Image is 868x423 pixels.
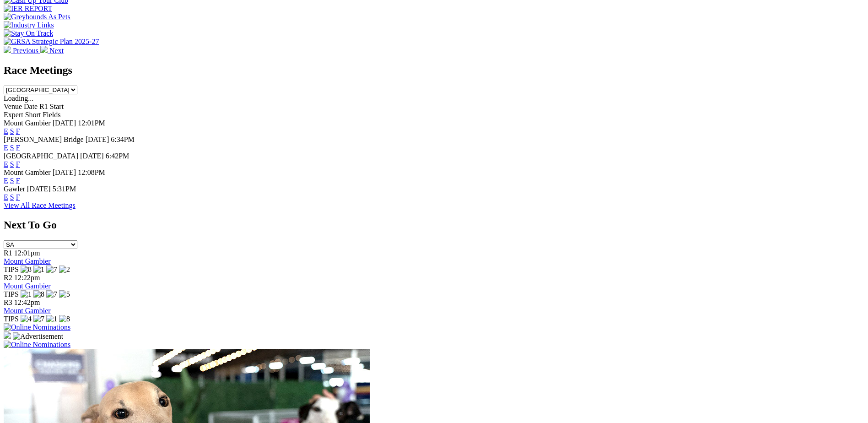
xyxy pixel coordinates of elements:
span: Gawler [4,185,25,193]
span: [DATE] [80,152,104,160]
a: S [10,177,14,184]
img: 8 [59,315,70,323]
a: Mount Gambier [4,257,51,265]
a: F [16,144,20,152]
img: Stay On Track [4,29,53,38]
a: Mount Gambier [4,307,51,315]
span: [DATE] [53,168,76,176]
span: Next [49,47,64,54]
span: R1 [4,249,12,257]
span: [DATE] [86,136,109,143]
a: E [4,127,8,135]
span: Fields [43,111,60,119]
span: Date [24,103,38,110]
a: S [10,193,14,201]
img: 8 [21,266,32,274]
img: 1 [46,315,57,323]
a: Mount Gambier [4,282,51,290]
span: 6:42PM [106,152,129,160]
span: 12:42pm [14,298,40,306]
img: 1 [33,266,44,274]
img: 7 [46,290,57,298]
img: 7 [33,315,44,323]
img: 7 [46,266,57,274]
span: Mount Gambier [4,168,51,176]
span: 12:08PM [78,168,105,176]
img: 4 [21,315,32,323]
img: 8 [33,290,44,298]
span: [GEOGRAPHIC_DATA] [4,152,78,160]
img: 2 [59,266,70,274]
a: E [4,160,8,168]
span: 12:22pm [14,274,40,282]
span: R2 [4,274,12,282]
img: Online Nominations [4,341,70,349]
span: TIPS [4,266,19,273]
img: Industry Links [4,21,54,29]
span: Loading... [4,94,33,102]
img: 15187_Greyhounds_GreysPlayCentral_Resize_SA_WebsiteBanner_300x115_2025.jpg [4,331,11,339]
img: GRSA Strategic Plan 2025-27 [4,38,99,46]
a: S [10,160,14,168]
span: [DATE] [53,119,76,127]
span: Short [25,111,41,119]
a: F [16,177,20,184]
a: View All Race Meetings [4,201,75,209]
a: S [10,144,14,152]
span: R3 [4,298,12,306]
span: 6:34PM [111,136,135,143]
span: Previous [13,47,38,54]
h2: Next To Go [4,219,864,231]
img: Advertisement [13,332,63,341]
span: 5:31PM [53,185,76,193]
a: E [4,144,8,152]
a: F [16,160,20,168]
a: E [4,177,8,184]
span: Venue [4,103,22,110]
img: Greyhounds As Pets [4,13,70,21]
a: E [4,193,8,201]
span: Expert [4,111,23,119]
span: [PERSON_NAME] Bridge [4,136,84,143]
h2: Race Meetings [4,64,864,76]
img: IER REPORT [4,5,52,13]
span: TIPS [4,315,19,323]
a: Next [40,47,64,54]
img: 1 [21,290,32,298]
span: [DATE] [27,185,51,193]
span: 12:01PM [78,119,105,127]
img: Online Nominations [4,323,70,331]
img: chevron-right-pager-white.svg [40,46,48,53]
a: F [16,127,20,135]
a: S [10,127,14,135]
img: 5 [59,290,70,298]
span: TIPS [4,290,19,298]
img: chevron-left-pager-white.svg [4,46,11,53]
a: Previous [4,47,40,54]
span: 12:01pm [14,249,40,257]
span: Mount Gambier [4,119,51,127]
a: F [16,193,20,201]
span: R1 Start [39,103,64,110]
